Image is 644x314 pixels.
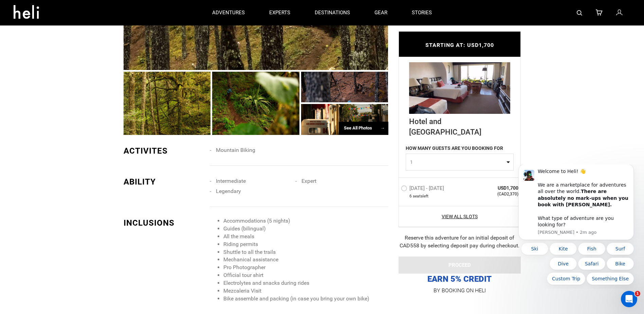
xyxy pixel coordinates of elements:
[223,264,388,272] li: Pro Photographer
[98,78,126,90] button: Quick reply: Surf
[577,10,582,16] img: search-bar-icon.svg
[124,176,205,188] div: ABILITY
[30,65,121,71] p: Message from Carl, sent 2m ago
[223,272,388,279] li: Official tour shirt
[409,114,510,138] div: Hotel and [GEOGRAPHIC_DATA]
[399,234,521,250] div: Reserve this adventure for an initial deposit of CAD558 by selecting deposit pay during checkout.
[223,287,388,295] li: Mezcaleria Visit
[406,145,503,154] label: HOW MANY GUESTS ARE YOU BOOKING FOR
[401,213,519,220] a: View All Slots
[621,291,637,307] iframe: Intercom live chat
[41,78,69,90] button: Quick reply: Kite
[470,191,519,197] span: (CAD2,370)
[508,164,644,289] iframe: Intercom notifications message
[124,217,205,229] div: INCLUSIONS
[399,257,521,274] button: PROCEED
[315,9,350,16] p: destinations
[216,178,246,184] span: Intermediate
[406,154,514,171] button: 1
[223,225,388,233] li: Guides (bilingual)
[413,193,428,199] span: seat left
[223,233,388,241] li: All the meals
[399,286,521,295] p: BY BOOKING ON HELI
[39,108,77,120] button: Quick reply: Custom Trip
[223,279,388,287] li: Electrolytes and snacks during rides
[70,93,97,105] button: Quick reply: Safari
[381,125,385,130] span: →
[10,78,126,120] div: Quick reply options
[30,24,120,43] b: There are absolutely no mark-ups when you book with [PERSON_NAME].
[223,256,388,264] li: Mechanical assistance
[98,93,126,105] button: Quick reply: Bike
[70,78,97,90] button: Quick reply: Fish
[216,147,255,153] span: Mountain Biking
[425,42,494,48] span: STARTING AT: USD1,700
[269,9,290,16] p: experts
[409,62,510,114] img: e2c4d1cf-647d-42f7-9197-ab01abfa3079_344_d1b29f5fe415789feb37f941990a719c_loc_ngl.jpg
[401,185,446,193] label: [DATE] - [DATE]
[41,93,69,105] button: Quick reply: Dive
[339,122,388,135] div: See All Photos
[13,78,40,90] button: Quick reply: Ski
[410,159,505,165] span: 1
[216,188,241,194] span: Legendary
[124,145,205,157] div: ACTIVITES
[15,5,26,16] img: Profile image for Carl
[78,108,126,120] button: Quick reply: Something Else
[30,4,121,64] div: Welcome to Heli! 👋 We are a marketplace for adventures all over the world. What type of adventure...
[635,291,640,296] span: 1
[301,178,316,184] span: Expert
[30,4,121,64] div: Message content
[223,241,388,248] li: Riding permits
[223,248,388,256] li: Shuttle to all the trails
[421,193,423,199] span: s
[470,185,519,191] span: USD1,700
[223,295,388,303] li: Bike assemble and packing (in case you bring your own bike)
[212,9,245,16] p: adventures
[409,193,412,199] span: 6
[223,217,388,225] li: Accommodations (5 nights)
